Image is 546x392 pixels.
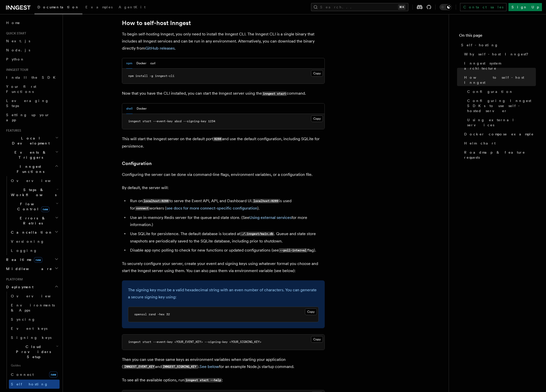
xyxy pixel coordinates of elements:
a: GitHub releases [145,46,175,51]
span: Roadmap & feature requests [464,150,536,160]
span: Syncing [11,317,35,321]
a: Environments & Apps [9,301,60,315]
a: Your first Functions [4,82,60,96]
a: Next.js [4,36,60,46]
span: How to self-host Inngest [464,75,536,85]
span: inngest start --event-key abcd --signing-key 1234 [128,119,215,123]
button: Docker [137,104,147,114]
a: Contact sales [460,3,506,11]
button: Copy [311,336,323,343]
span: Connect [11,373,34,377]
span: Next.js [6,39,30,43]
p: Configuring the server can be done via command-line flags, environment variables, or a configurat... [122,171,325,178]
code: localhost:8289 [252,199,279,203]
a: Documentation [34,2,82,14]
a: How to self-host Inngest [122,19,191,27]
span: Cancellation [9,230,53,235]
span: Examples [85,5,113,9]
span: Versioning [11,239,44,243]
a: Overview [9,176,60,185]
a: Docker compose example [462,130,536,139]
button: npm [126,58,132,69]
span: Documentation [38,5,79,9]
code: INNGEST_EVENT_KEY [123,365,155,369]
a: How to self-host Inngest [462,73,536,87]
button: Errors & Retries [9,214,60,228]
a: Signing keys [9,333,60,342]
button: Inngest Functions [4,162,60,176]
span: Self hosting [11,382,48,386]
p: Then you can use these same keys as environment variables when starting your application ( and ).... [122,356,325,370]
a: Roadmap & feature requests [462,148,536,162]
span: Your first Functions [6,85,36,94]
span: new [41,207,49,212]
a: Setting up your app [4,110,60,125]
p: This will start the Inngest server on the default port and use the default configuration, includi... [122,135,325,150]
span: Overview [11,294,63,298]
p: Now that you have the CLI installed, you can start the Inngest server using the command. [122,90,325,97]
button: Copy [305,308,317,315]
a: AgentKit [116,2,149,14]
span: Inngest system architecture [464,61,536,71]
span: Node.js [6,48,30,52]
a: Leveraging Steps [4,96,60,110]
span: AgentKit [119,5,145,9]
a: Logging [9,246,60,255]
span: Features [4,129,21,133]
span: Environments & Apps [11,303,55,312]
span: Guides [9,361,60,369]
p: To see all the available options, run : [122,377,325,384]
a: Sign Up [508,3,542,11]
div: Inngest Functions [4,176,60,255]
button: Flow Controlnew [9,199,60,214]
a: Self hosting [9,380,60,389]
span: Why self-host Inngest? [464,52,532,57]
button: Steps & Workflows [9,185,60,199]
button: Copy [311,115,323,122]
span: Cloud Providers Setup [9,344,56,359]
span: Errors & Retries [9,216,55,226]
span: Overview [11,179,63,183]
a: Configuring Inngest SDKs to use self-hosted server [465,96,536,115]
code: inngest start [262,92,287,96]
span: Configuration [467,89,513,94]
a: Configuration [465,87,536,96]
a: Node.js [4,46,60,55]
span: Realtime [4,257,42,262]
button: Search...⌘K [311,3,408,11]
a: Examples [82,2,116,14]
button: Realtimenew [4,255,60,264]
li: Use SQLite for persistence. The default database is located at . Queue and state store snapshots ... [129,230,325,245]
code: --poll-interval [279,248,307,253]
span: Platform [4,277,23,281]
li: Run on to serve the Event API, API, and Dashboard UI. is used for workers ( ). [129,197,325,212]
span: Inngest tour [4,68,28,72]
a: Event keys [9,324,60,333]
span: Configuring Inngest SDKs to use self-hosted server [467,98,536,113]
code: ./.inngest/main.db [240,232,274,236]
span: Deployment [4,284,33,290]
code: localhost:8288 [143,199,169,203]
button: Copy [311,70,323,77]
a: Connectnew [9,369,60,380]
span: inngest start --event-key <YOUR_EVENT_KEY> --signing-key <YOUR_SIGNING_KEY> [128,340,261,344]
span: Docker compose example [464,132,534,137]
li: Disable app sync polling to check for new functions or updated configurations (see flag). [129,247,325,254]
a: Install the SDK [4,73,60,82]
a: Inngest system architecture [462,59,536,73]
span: Helm chart [464,141,496,146]
a: Home [4,18,60,27]
button: Events & Triggers [4,148,60,162]
span: Home [6,20,20,25]
button: shell [126,104,133,114]
button: Cancellation [9,228,60,237]
span: Middleware [4,266,52,271]
span: Steps & Workflows [9,187,57,197]
p: To begin self-hosting Inngest, you only need to install the Inngest CLI. The Inngest CLI is a sin... [122,31,325,52]
span: Flow Control [9,201,56,212]
button: Local Development [4,134,60,148]
span: Self-hosting [461,43,498,48]
button: Toggle dark mode [440,4,452,10]
span: new [49,372,58,378]
span: Install the SDK [6,75,59,79]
